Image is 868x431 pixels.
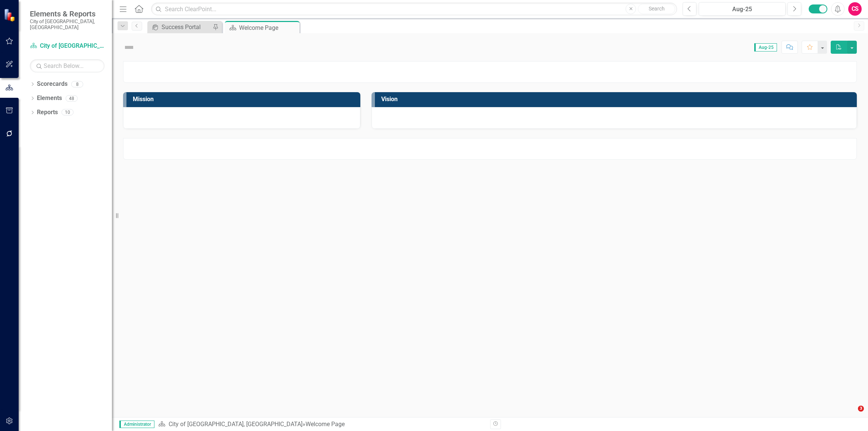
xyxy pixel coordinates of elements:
[699,2,786,16] button: Aug-25
[66,95,78,101] div: 48
[843,406,861,424] iframe: Intercom live chat
[754,43,777,51] span: Aug-25
[37,94,62,103] a: Elements
[30,18,104,31] small: City of [GEOGRAPHIC_DATA], [GEOGRAPHIC_DATA]
[30,42,104,50] a: City of [GEOGRAPHIC_DATA], [GEOGRAPHIC_DATA]
[649,6,665,12] span: Search
[162,22,211,32] div: Success Portal
[37,108,58,117] a: Reports
[381,96,853,103] h3: Vision
[30,9,104,18] span: Elements & Reports
[848,2,862,16] button: CS
[4,8,17,21] img: ClearPoint Strategy
[858,406,864,412] span: 3
[123,41,135,53] img: Not Defined
[71,81,83,87] div: 8
[151,3,677,16] input: Search ClearPoint...
[62,109,73,116] div: 10
[149,22,211,32] a: Success Portal
[37,80,68,88] a: Scorecards
[169,421,303,428] a: City of [GEOGRAPHIC_DATA], [GEOGRAPHIC_DATA]
[158,420,485,429] div: »
[638,4,675,14] button: Search
[133,96,357,103] h3: Mission
[119,421,154,428] span: Administrator
[239,23,298,32] div: Welcome Page
[701,5,783,14] div: Aug-25
[30,59,104,72] input: Search Below...
[305,421,345,428] div: Welcome Page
